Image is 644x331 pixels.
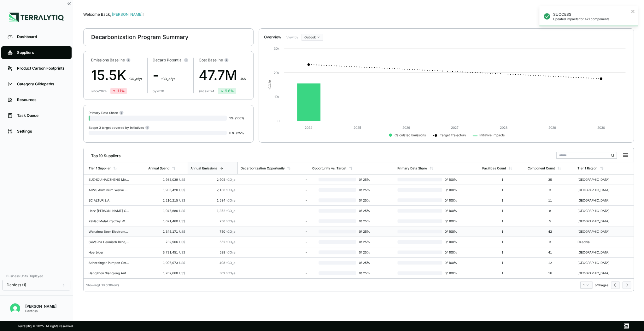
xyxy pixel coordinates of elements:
span: 0 / 100 % [442,271,458,275]
div: 732,966 [148,240,185,244]
div: Decarbonization Opportunity [240,166,284,170]
text: 10k [274,95,279,99]
div: 41 [528,250,572,254]
div: - [240,230,307,233]
div: SC ALTUR S.A. [89,198,129,202]
span: 0 / 25 % [356,188,373,192]
p: SUCCESS [553,12,629,17]
div: Welcome Back, [83,12,634,17]
span: US$ [179,261,185,265]
div: Czechia [577,240,618,244]
sub: 2 [232,262,233,265]
div: 11 [528,198,572,202]
span: t CO e/yr [129,77,142,81]
div: [GEOGRAPHIC_DATA] [577,178,618,181]
span: tCO e [226,271,235,275]
span: US$ [179,209,185,213]
span: US$ [179,198,185,202]
span: ! [143,12,143,17]
div: 552 [190,240,235,244]
div: - [240,271,307,275]
text: 2029 [548,126,556,129]
div: Category Glidepaths [17,82,65,87]
sub: 2 [134,78,136,81]
div: 750 [190,230,235,233]
span: 0 / 25 % [356,209,373,213]
span: 0 / 25 % [356,240,373,244]
button: close [631,9,635,14]
span: 0 / 100 % [442,219,458,223]
div: 1,372 [190,209,235,213]
div: - [240,261,307,265]
div: Component Count [528,166,555,170]
div: [GEOGRAPHIC_DATA] [577,209,618,213]
span: / 25 % [236,131,244,135]
div: 15.5K [91,65,142,85]
span: 1 % [229,116,234,120]
div: since 2024 [199,89,214,93]
div: 12 [528,261,572,265]
div: 1,071,460 [148,219,185,223]
div: Overview [264,35,281,40]
sub: 2 [232,190,233,192]
label: View by [286,35,299,39]
text: 0 [278,119,279,123]
div: Product Carbon Footprints [17,66,65,71]
span: US$ [179,230,185,233]
span: 0 / 100 % [442,240,458,244]
span: tCO e [226,188,235,192]
div: - [153,65,188,85]
div: 1 [482,240,523,244]
div: Decarb Potential [153,58,188,63]
span: 0 / 25 % [356,250,373,254]
div: Suppliers [17,50,65,55]
span: US$ [179,188,185,192]
div: - [240,209,307,213]
span: 0 / 100 % [442,230,458,233]
span: US$ [179,240,185,244]
div: Dashboard [17,34,65,39]
div: 756 [190,219,235,223]
span: tCO e [226,209,235,213]
div: [GEOGRAPHIC_DATA] [577,271,618,275]
span: / 100 % [235,116,244,120]
span: 0 / 25 % [356,271,373,275]
div: 42 [528,230,572,233]
p: Updated impacts for 471 components [553,17,629,21]
div: 3 [528,188,572,192]
div: 1,345,171 [148,230,185,233]
div: Primary Data Share [397,166,427,170]
div: - [240,198,307,202]
div: 1 [482,250,523,254]
div: 3 [528,240,572,244]
div: by 2030 [153,89,164,93]
div: [GEOGRAPHIC_DATA] [577,261,618,265]
div: - [240,178,307,181]
div: Tier 1 Supplier [89,166,111,170]
div: 309 [190,271,235,275]
div: Hangzhou Xianglong Autoparts [DOMAIN_NAME] [89,271,129,275]
div: Facilities Count [482,166,506,170]
span: tCO e [226,250,235,254]
div: [GEOGRAPHIC_DATA] [577,188,618,192]
div: [PERSON_NAME] [25,304,56,309]
span: US$ [179,250,185,254]
text: Initiative Impacts [479,133,504,137]
div: 1,947,686 [148,209,185,213]
span: 0 / 25 % [356,178,373,181]
div: [GEOGRAPHIC_DATA] [577,230,618,233]
div: 408 [190,261,235,265]
div: Showing 1 - 10 of 10 rows [86,283,119,287]
div: [GEOGRAPHIC_DATA] [577,219,618,223]
div: Zaklad Metalurgiczny WSK Rzeszow [89,219,129,223]
span: US$ [179,271,185,275]
div: 8 [528,209,572,213]
div: Annual Spend [148,166,169,170]
div: SUZHOU HAOZHENG MACHINERY [89,178,129,181]
div: [GEOGRAPHIC_DATA] [577,250,618,254]
div: 1,097,973 [148,261,185,265]
text: 2025 [354,126,361,129]
div: 1 [482,188,523,192]
img: Pratiksha Kulkarni [10,303,20,313]
text: 2027 [451,126,459,129]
